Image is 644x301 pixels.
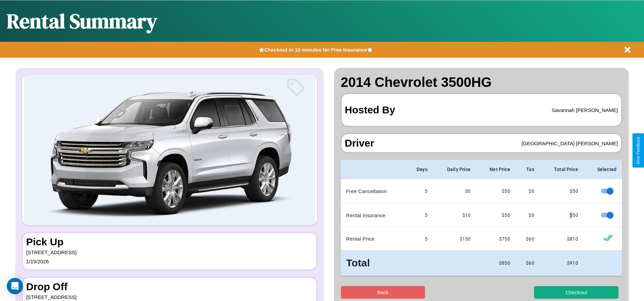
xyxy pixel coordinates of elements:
[540,179,584,203] td: $ 50
[406,227,433,250] td: 5
[476,179,516,203] td: $ 50
[636,137,641,164] div: Give Feedback
[476,160,516,179] th: Net Price
[516,179,540,203] td: $0
[346,234,400,243] p: Rental Price
[346,211,400,220] p: Rental Insurance
[341,160,622,276] table: simple table
[433,203,476,227] td: $10
[7,7,157,35] h1: Rental Summary
[540,203,584,227] td: $ 50
[540,250,584,276] td: $ 910
[516,160,540,179] th: Tax
[26,281,313,293] h3: Drop Off
[476,250,516,276] td: $ 850
[26,248,313,257] p: [STREET_ADDRESS]
[534,286,619,299] button: Checkout
[516,227,540,250] td: $ 60
[433,179,476,203] td: $0
[521,139,618,148] p: [GEOGRAPHIC_DATA] [PERSON_NAME]
[341,286,425,299] button: Back
[540,227,584,250] td: $ 810
[516,250,540,276] td: $ 60
[406,203,433,227] td: 5
[476,203,516,227] td: $ 50
[552,106,618,115] p: Savannah [PERSON_NAME]
[406,160,433,179] th: Days
[26,236,313,248] h3: Pick Up
[584,160,622,179] th: Selected
[540,160,584,179] th: Total Price
[345,137,374,149] h3: Driver
[433,160,476,179] th: Daily Price
[341,75,622,90] h2: 2014 Chevrolet 3500HG
[516,203,540,227] td: $0
[7,278,23,294] div: Open Intercom Messenger
[406,179,433,203] td: 5
[26,257,313,266] p: 1 / 19 / 2026
[346,256,400,270] h3: Total
[264,47,367,53] b: Checkout in 10 minutes for Free Insurance
[433,227,476,250] td: $ 150
[476,227,516,250] td: $ 750
[345,97,395,123] h3: Hosted By
[346,187,400,196] p: Free Cancellation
